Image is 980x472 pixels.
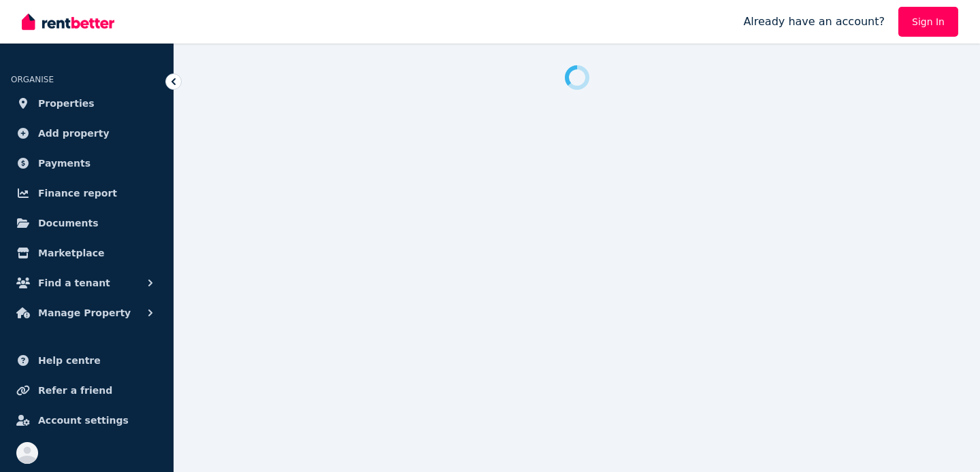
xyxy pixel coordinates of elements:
span: Account settings [38,412,129,428]
span: Add property [38,125,110,141]
span: Documents [38,215,99,231]
span: Finance report [38,185,117,201]
span: Payments [38,155,91,171]
a: Documents [11,209,163,237]
button: Find a tenant [11,269,163,297]
span: Manage Property [38,305,131,321]
a: Marketplace [11,239,163,267]
span: Already have an account? [743,14,885,30]
img: RentBetter [22,12,114,32]
a: Sign In [898,7,958,37]
a: Payments [11,150,163,177]
a: Help centre [11,347,163,374]
a: Add property [11,120,163,147]
span: ORGANISE [11,75,54,84]
a: Properties [11,90,163,117]
span: Properties [38,95,95,112]
a: Finance report [11,180,163,207]
span: Refer a friend [38,382,112,399]
a: Account settings [11,407,163,434]
a: Refer a friend [11,377,163,404]
span: Marketplace [38,245,104,261]
span: Find a tenant [38,275,110,291]
button: Manage Property [11,299,163,326]
span: Help centre [38,352,101,369]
